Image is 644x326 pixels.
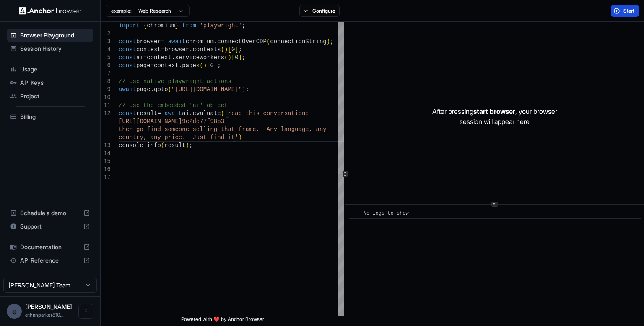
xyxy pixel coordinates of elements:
[101,46,111,54] div: 4
[101,78,111,86] div: 8
[189,110,192,117] span: .
[7,206,93,220] div: Schedule a demo
[78,304,93,319] button: Open menu
[154,86,168,93] span: goto
[25,303,72,310] span: ethan parker
[242,86,245,93] span: )
[25,312,64,318] span: ethanparker810@gmail.com
[171,86,242,93] span: "[URL][DOMAIN_NAME]"
[210,62,213,69] span: 0
[101,94,111,102] div: 10
[7,89,93,103] div: Project
[299,5,340,17] button: Configure
[136,86,151,93] span: page
[228,54,231,61] span: )
[330,38,333,45] span: ;
[101,70,111,78] div: 7
[192,110,221,117] span: evaluate
[200,62,203,69] span: (
[119,102,228,109] span: // Use the embedded 'ai' object
[119,86,136,93] span: await
[20,209,80,217] span: Schedule a demo
[175,54,224,61] span: serviceWorkers
[224,54,228,61] span: (
[228,46,231,53] span: [
[101,102,111,110] div: 11
[119,62,136,69] span: const
[20,256,80,265] span: API Reference
[182,62,200,69] span: pages
[207,62,210,69] span: [
[164,142,185,149] span: result
[119,142,143,149] span: console
[7,110,93,124] div: Billing
[20,243,80,251] span: Documentation
[239,134,242,141] span: )
[119,118,182,125] span: [URL][DOMAIN_NAME]
[186,142,189,149] span: )
[239,46,242,53] span: ;
[119,54,136,61] span: const
[217,38,267,45] span: connectOverCDP
[267,38,270,45] span: (
[295,126,327,133] span: uage, any
[136,62,151,69] span: page
[101,110,111,118] div: 12
[20,222,80,231] span: Support
[179,62,182,69] span: .
[151,86,154,93] span: .
[20,45,90,53] span: Session History
[7,29,93,42] div: Browser Playground
[164,46,189,53] span: browser
[119,134,239,141] span: country, any price. Just find it'
[143,22,147,29] span: {
[189,46,192,53] span: .
[119,126,295,133] span: then go find someone selling that frame. Any lang
[182,118,224,125] span: 9e2dc77f98b3
[203,62,207,69] span: )
[20,113,90,121] span: Billing
[20,31,90,39] span: Browser Playground
[181,316,264,326] span: Powered with ❤️ by Anchor Browser
[136,54,143,61] span: ai
[7,76,93,89] div: API Keys
[168,38,186,45] span: await
[101,54,111,62] div: 5
[101,86,111,94] div: 9
[168,86,171,93] span: (
[611,5,639,17] button: Start
[101,30,111,38] div: 2
[147,22,175,29] span: chromium
[224,46,228,53] span: )
[7,240,93,254] div: Documentation
[364,210,409,216] span: No logs to show
[217,62,221,69] span: ;
[473,107,515,116] span: start browser
[7,42,93,55] div: Session History
[143,54,147,61] span: =
[161,38,164,45] span: =
[353,209,357,218] span: ​
[119,22,140,29] span: import
[101,166,111,174] div: 16
[270,38,326,45] span: connectionString
[136,46,161,53] span: context
[7,304,22,319] div: e
[143,142,147,149] span: .
[186,38,214,45] span: chromium
[19,7,82,15] img: Anchor Logo
[119,110,136,117] span: const
[119,46,136,53] span: const
[182,22,196,29] span: from
[154,62,179,69] span: context
[111,8,132,14] span: example:
[147,142,161,149] span: info
[432,106,557,126] p: After pressing , your browser session will appear here
[119,78,231,85] span: // Use native playwright actions
[7,254,93,267] div: API Reference
[239,54,242,61] span: ]
[20,65,90,74] span: Usage
[327,38,330,45] span: )
[101,38,111,46] div: 3
[214,62,217,69] span: ]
